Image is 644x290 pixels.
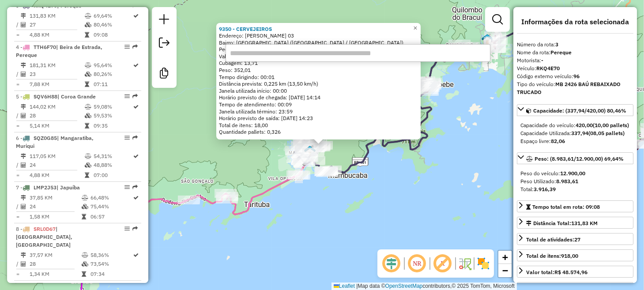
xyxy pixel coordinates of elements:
[134,154,139,159] i: Rota otimizada
[134,104,139,109] i: Rota otimizada
[16,161,20,169] td: /
[520,170,585,177] span: Peso do veículo:
[413,24,417,32] span: ×
[219,67,418,74] div: Peso: 352,01
[93,102,133,111] td: 59,08%
[132,226,138,231] em: Rota exportada
[29,251,81,260] td: 37,57 KM
[517,233,633,245] a: Total de atividades:27
[85,63,91,68] i: % de utilização do peso
[124,94,130,99] em: Opções
[526,219,598,227] div: Distância Total:
[526,268,588,276] div: Valor total:
[502,252,508,263] span: +
[93,121,133,130] td: 09:35
[93,111,133,120] td: 59,53%
[517,56,633,64] div: Motorista:
[29,193,81,202] td: 37,85 KM
[21,22,26,27] i: Total de Atividades
[21,113,26,118] i: Total de Atividades
[132,135,138,140] em: Rota exportada
[16,20,20,29] td: /
[16,121,20,130] td: =
[517,249,633,261] a: Total de itens:918,00
[576,122,593,128] strong: 420,00
[16,111,20,120] td: /
[517,200,633,212] a: Tempo total em rota: 09:08
[517,217,633,229] a: Distância Total:131,83 KM
[21,252,26,258] i: Distância Total
[29,171,84,180] td: 4,88 KM
[555,41,558,48] strong: 3
[34,93,57,100] span: SQV6H88
[21,63,26,68] i: Distância Total
[573,73,580,79] strong: 96
[29,111,84,120] td: 28
[219,94,418,101] div: Horário previsto de chegada: [DATE] 14:14
[219,108,418,115] div: Janela utilizada término: 23:59
[533,107,626,114] span: Capacidade: (337,94/420,00) 80,46%
[16,226,72,248] span: | [GEOGRAPHIC_DATA], [GEOGRAPHIC_DATA]
[219,26,418,136] div: Tempo de atendimento: 00:09
[29,202,81,211] td: 24
[517,80,633,96] div: Tipo do veículo:
[134,63,139,68] i: Rota otimizada
[517,41,633,49] div: Número da rota:
[34,135,57,141] span: SQZ0G85
[407,253,428,274] span: Ocultar NR
[85,104,91,109] i: % de utilização do peso
[29,20,84,29] td: 27
[134,13,139,19] i: Rota otimizada
[588,130,625,136] strong: (08,05 pallets)
[16,80,20,89] td: =
[476,256,490,271] img: Exibir/Ocultar setores
[155,64,173,84] a: Criar modelo
[219,80,418,87] div: Distância prevista: 0,225 km (13,50 km/h)
[526,236,580,243] span: Total de atividades:
[554,269,588,275] strong: R$ 48.574,96
[85,173,89,178] i: Tempo total em rota
[571,130,588,136] strong: 337,94
[534,186,556,192] strong: 3.916,39
[334,283,355,289] a: Leaflet
[29,270,81,279] td: 1,34 KM
[219,39,418,46] div: Bairro: [GEOGRAPHIC_DATA] ([GEOGRAPHIC_DATA] / [GEOGRAPHIC_DATA])
[134,252,139,258] i: Rota otimizada
[16,135,94,149] span: 6 -
[29,61,84,70] td: 181,31 KM
[541,57,543,64] strong: -
[520,185,630,193] div: Total:
[16,171,20,180] td: =
[517,72,633,80] div: Código externo veículo:
[560,170,585,177] strong: 12.900,00
[29,30,84,39] td: 4,88 KM
[517,118,633,149] div: Capacidade: (337,94/420,00) 80,46%
[21,104,26,109] i: Distância Total
[85,72,91,77] i: % de utilização da cubagem
[526,252,578,260] div: Total de itens:
[21,162,26,168] i: Total de Atividades
[458,256,472,271] img: Fluxo de ruas
[90,270,133,279] td: 07:34
[16,44,102,58] span: 4 -
[517,18,633,26] h4: Informações da rota selecionada
[93,61,133,70] td: 95,64%
[34,226,56,232] span: SRL0D67
[520,177,630,185] div: Peso Utilizado:
[93,152,133,161] td: 54,31%
[16,260,20,268] td: /
[90,260,133,268] td: 73,54%
[82,271,86,277] i: Tempo total em rota
[29,260,81,268] td: 28
[29,212,81,221] td: 1,58 KM
[219,122,418,129] div: Total de itens: 18,00
[82,214,86,219] i: Tempo total em rota
[16,202,20,211] td: /
[482,34,493,45] img: Setor 621
[85,113,91,118] i: % de utilização da cubagem
[532,203,600,210] span: Tempo total em rota: 09:08
[489,11,506,28] a: Exibir filtros
[21,204,26,209] i: Total de Atividades
[82,252,88,258] i: % de utilização do peso
[85,82,89,87] i: Tempo total em rota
